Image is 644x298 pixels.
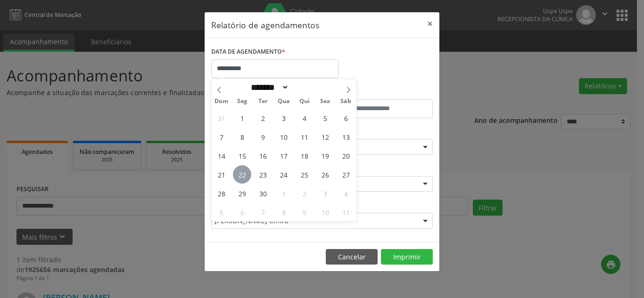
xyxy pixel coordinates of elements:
span: Outubro 4, 2025 [337,184,355,202]
span: Outubro 5, 2025 [212,203,231,221]
span: Setembro 3, 2025 [274,109,293,127]
span: Setembro 24, 2025 [274,165,293,184]
span: Setembro 27, 2025 [337,165,355,184]
span: Setembro 4, 2025 [295,109,314,127]
button: Close [421,12,439,35]
span: Setembro 16, 2025 [254,146,272,165]
span: Setembro 12, 2025 [316,128,334,146]
input: Year [289,82,320,92]
span: Setembro 7, 2025 [212,128,231,146]
span: Sáb [336,98,356,105]
span: Outubro 3, 2025 [316,184,334,202]
span: Setembro 8, 2025 [233,128,251,146]
span: Setembro 11, 2025 [295,128,314,146]
span: Setembro 15, 2025 [233,146,251,165]
span: Setembro 14, 2025 [212,146,231,165]
span: Setembro 25, 2025 [295,165,314,184]
span: Qui [294,98,315,105]
span: Setembro 13, 2025 [337,128,355,146]
button: Imprimir [381,249,433,265]
span: Setembro 1, 2025 [233,109,251,127]
span: Setembro 6, 2025 [337,109,355,127]
span: Setembro 26, 2025 [316,165,334,184]
button: Cancelar [326,249,378,265]
span: Setembro 30, 2025 [254,184,272,202]
span: Sex [315,98,336,105]
span: Dom [211,98,232,105]
span: Seg [232,98,253,105]
span: Setembro 29, 2025 [233,184,251,202]
span: Outubro 6, 2025 [233,203,251,221]
span: Outubro 8, 2025 [274,203,293,221]
span: Setembro 21, 2025 [212,165,231,184]
select: Month [248,82,289,92]
span: Agosto 31, 2025 [212,109,231,127]
span: Setembro 9, 2025 [254,128,272,146]
span: Setembro 19, 2025 [316,146,334,165]
label: DATA DE AGENDAMENTO [211,45,285,59]
span: Setembro 10, 2025 [274,128,293,146]
span: Setembro 22, 2025 [233,165,251,184]
h5: Relatório de agendamentos [211,19,319,31]
span: Outubro 1, 2025 [274,184,293,202]
span: Outubro 10, 2025 [316,203,334,221]
span: Setembro 20, 2025 [337,146,355,165]
span: Outubro 7, 2025 [254,203,272,221]
span: Setembro 28, 2025 [212,184,231,202]
span: Setembro 5, 2025 [316,109,334,127]
label: ATÉ [324,85,433,99]
span: Outubro 9, 2025 [295,203,314,221]
span: Setembro 2, 2025 [254,109,272,127]
span: Outubro 2, 2025 [295,184,314,202]
span: Setembro 23, 2025 [254,165,272,184]
span: Setembro 17, 2025 [274,146,293,165]
span: Qua [273,98,294,105]
span: Setembro 18, 2025 [295,146,314,165]
span: Ter [253,98,273,105]
span: Outubro 11, 2025 [337,203,355,221]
